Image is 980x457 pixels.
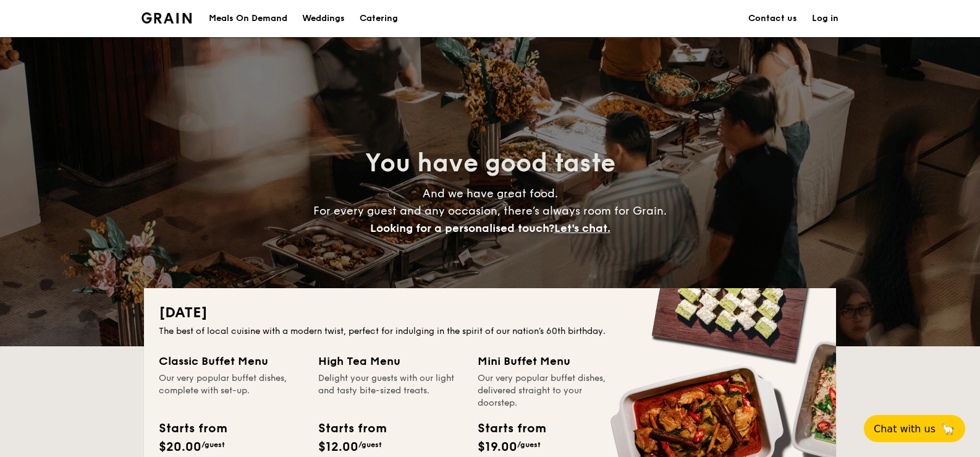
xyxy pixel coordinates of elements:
[478,419,545,438] div: Starts from
[159,352,303,370] div: Classic Buffet Menu
[478,440,517,455] span: $19.00
[864,415,965,442] button: Chat with us🦙
[318,440,358,455] span: $12.00
[358,440,382,449] span: /guest
[142,12,192,23] img: Grain
[159,419,226,438] div: Starts from
[159,303,821,323] h2: [DATE]
[365,148,615,178] span: You have good taste
[874,423,936,435] span: Chat with us
[318,372,463,409] div: Delight your guests with our light and tasty bite-sized treats.
[478,372,622,409] div: Our very popular buffet dishes, delivered straight to your doorstep.
[370,221,554,235] span: Looking for a personalised touch?
[201,440,225,449] span: /guest
[478,352,622,370] div: Mini Buffet Menu
[554,221,610,235] span: Let's chat.
[318,352,463,370] div: High Tea Menu
[313,187,667,235] span: And we have great food. For every guest and any occasion, there’s always room for Grain.
[318,419,386,438] div: Starts from
[159,325,821,338] div: The best of local cuisine with a modern twist, perfect for indulging in the spirit of our nation’...
[517,440,541,449] span: /guest
[142,12,192,23] a: Logotype
[159,440,201,455] span: $20.00
[940,422,955,436] span: 🦙
[159,372,303,409] div: Our very popular buffet dishes, complete with set-up.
